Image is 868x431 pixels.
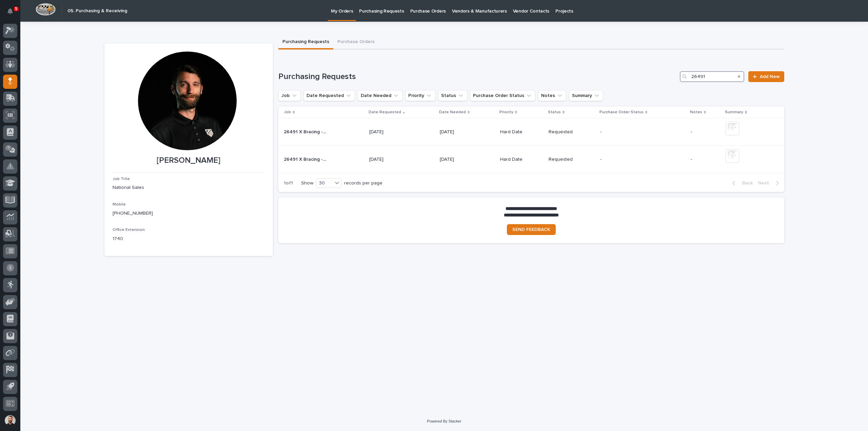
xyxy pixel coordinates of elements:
[549,157,591,162] p: Requested
[284,128,328,135] p: 26491 X Bracing - Steel
[549,129,591,135] p: Requested
[278,72,677,82] h1: Purchasing Requests
[113,202,126,207] span: Mobile
[301,180,313,186] p: Show
[748,71,784,82] a: Add New
[500,129,542,135] p: Hard Date
[600,155,603,162] p: -
[690,109,702,116] p: Notes
[727,180,755,186] button: Back
[278,90,301,101] button: Job
[3,413,17,428] button: users-avatar
[369,129,412,135] p: [DATE]
[316,180,333,187] div: 30
[500,157,542,162] p: Hard Date
[8,8,17,19] div: Notifications5
[507,224,556,235] a: SEND FEEDBACK
[691,129,720,135] p: -
[725,109,743,116] p: Summary
[405,90,435,101] button: Priority
[369,109,401,116] p: Date Requested
[439,109,466,116] p: Date Needed
[438,90,467,101] button: Status
[284,155,328,162] p: 26491 X Bracing - Parts & Hardware
[440,157,482,162] p: [DATE]
[755,180,784,186] button: Next
[358,90,402,101] button: Date Needed
[569,90,603,101] button: Summary
[284,109,291,116] p: Job
[369,157,412,162] p: [DATE]
[278,35,333,50] button: Purchasing Requests
[113,211,153,216] a: [PHONE_NUMBER]
[333,35,379,50] button: Purchase Orders
[278,146,784,173] tr: 26491 X Bracing - Parts & Hardware26491 X Bracing - Parts & Hardware [DATE][DATE]Hard DateRequest...
[36,3,56,16] img: Workspace Logo
[113,235,265,242] p: 1740
[538,90,566,101] button: Notes
[67,8,127,14] h2: 05. Purchasing & Receiving
[344,180,382,186] p: records per page
[599,109,644,116] p: Purchase Order Status
[512,227,550,232] span: SEND FEEDBACK
[3,4,17,18] button: Notifications
[15,6,17,11] p: 5
[427,419,461,423] a: Powered By Stacker
[113,228,145,232] span: Office Extension
[303,90,355,101] button: Date Requested
[278,175,298,192] p: 1 of 1
[113,177,130,181] span: Job Title
[548,109,561,116] p: Status
[760,74,780,79] span: Add New
[691,157,720,162] p: -
[440,129,482,135] p: [DATE]
[738,180,753,186] span: Back
[600,128,603,135] p: -
[113,184,265,191] p: National Sales
[758,180,773,186] span: Next
[499,109,513,116] p: Priority
[113,156,265,165] p: [PERSON_NAME]
[278,118,784,146] tr: 26491 X Bracing - Steel26491 X Bracing - Steel [DATE][DATE]Hard DateRequested-- -
[470,90,535,101] button: Purchase Order Status
[680,71,744,82] input: Search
